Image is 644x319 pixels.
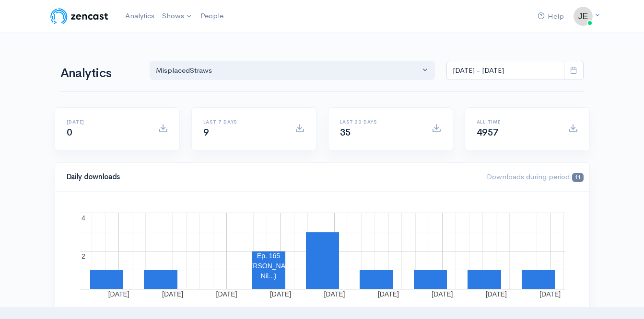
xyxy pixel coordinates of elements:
[432,290,453,298] text: [DATE]
[572,173,583,182] span: 11
[260,272,276,280] text: Nil...)
[121,6,158,26] a: Analytics
[67,173,476,181] h4: Daily downloads
[67,126,72,138] span: 0
[108,290,129,298] text: [DATE]
[539,290,561,298] text: [DATE]
[340,119,420,125] h6: Last 30 days
[534,6,568,27] a: Help
[82,214,85,222] text: 4
[60,67,138,80] h1: Analytics
[574,7,593,26] img: ...
[477,126,499,138] span: 4957
[158,6,197,27] a: Shows
[203,119,283,125] h6: Last 7 days
[487,172,583,181] span: Downloads during period:
[377,290,398,298] text: [DATE]
[324,290,345,298] text: [DATE]
[67,203,578,299] svg: A chart.
[269,290,291,298] text: [DATE]
[82,252,85,260] text: 2
[485,290,506,298] text: [DATE]
[156,65,421,76] div: MisplacedStraws
[446,61,564,80] input: analytics date range selector
[162,290,183,298] text: [DATE]
[197,6,227,26] a: People
[203,126,209,138] span: 9
[150,61,435,80] button: MisplacedStraws
[240,262,297,270] text: ([PERSON_NAME]
[477,119,557,125] h6: All time
[611,286,634,309] iframe: gist-messenger-bubble-iframe
[257,252,280,260] text: Ep. 165
[340,126,351,138] span: 35
[216,290,237,298] text: [DATE]
[49,7,110,26] img: ZenCast Logo
[67,119,147,125] h6: [DATE]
